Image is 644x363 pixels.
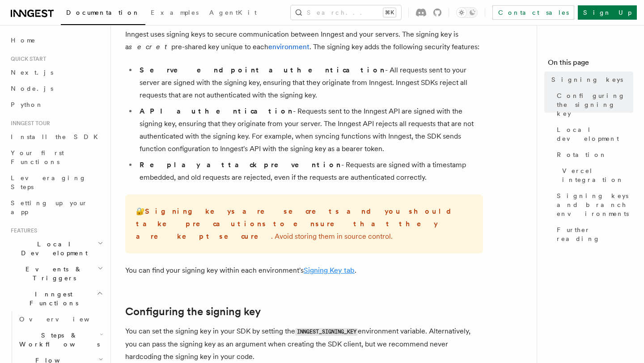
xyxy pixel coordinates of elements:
a: Configuring the signing key [553,88,633,122]
a: Python [7,97,105,113]
span: Rotation [557,150,607,159]
a: Setting up your app [7,195,105,220]
li: - Requests are signed with a timestamp embedded, and old requests are rejected, even if the reque... [137,159,483,184]
p: 🔐 . Avoid storing them in source control. [136,205,472,243]
a: Configuring the signing key [125,305,261,318]
a: Home [7,32,105,48]
li: - Requests sent to the Inngest API are signed with the signing key, ensuring that they originate ... [137,105,483,155]
a: Sign Up [578,5,637,20]
span: Home [11,36,36,45]
a: Leveraging Steps [7,170,105,195]
span: Python [11,101,43,108]
a: AgentKit [204,3,262,24]
span: Signing keys [551,75,623,84]
p: You can set the signing key in your SDK by setting the environment variable. Alternatively, you c... [125,325,483,363]
em: secret [129,42,171,51]
button: Inngest Functions [7,286,105,311]
span: Configuring the signing key [557,91,633,118]
a: Contact sales [492,5,574,20]
a: Next.js [7,64,105,80]
kbd: ⌘K [383,8,396,17]
span: Steps & Workflows [16,331,100,349]
a: Documentation [61,3,145,25]
span: Inngest tour [7,120,50,127]
a: Further reading [553,222,633,247]
span: Your first Functions [11,149,64,165]
li: - All requests sent to your server are signed with the signing key, ensuring that they originate ... [137,64,483,101]
span: Inngest Functions [7,290,97,308]
span: Setting up your app [11,199,88,215]
span: Node.js [11,85,53,92]
button: Events & Triggers [7,261,105,286]
h4: On this page [548,57,633,72]
p: Inngest uses signing keys to secure communication between Inngest and your servers. The signing k... [125,28,483,53]
a: Signing keys [548,72,633,88]
span: Install the SDK [11,133,103,140]
p: You can find your signing key within each environment's . [125,264,483,277]
a: environment [268,42,309,51]
a: Examples [145,3,204,24]
span: Vercel integration [562,166,633,184]
span: Quick start [7,55,46,63]
a: Vercel integration [559,163,633,188]
a: Signing keys and branch environments [553,188,633,222]
a: Overview [16,311,105,327]
span: Local Development [7,240,97,257]
button: Steps & Workflows [16,327,105,352]
a: Install the SDK [7,129,105,145]
strong: Serve endpoint authentication [140,66,385,74]
strong: Signing keys are secrets and you should take precautions to ensure that they are kept secure [136,207,458,241]
button: Search...⌘K [291,5,401,20]
span: Examples [151,9,199,16]
span: Features [7,227,37,234]
a: Local development [553,122,633,147]
span: Events & Triggers [7,265,97,283]
code: INNGEST_SIGNING_KEY [295,328,358,336]
strong: Replay attack prevention [140,160,341,169]
span: AgentKit [209,9,257,16]
a: Rotation [553,147,633,163]
span: Further reading [557,225,633,243]
span: Documentation [66,9,140,16]
span: Overview [19,316,111,323]
a: Signing Key tab [304,266,355,274]
a: Node.js [7,80,105,97]
strong: API authentication [140,107,293,115]
span: Local development [557,125,633,143]
span: Signing keys and branch environments [557,191,633,218]
span: Leveraging Steps [11,174,86,190]
a: Your first Functions [7,145,105,170]
button: Local Development [7,236,105,261]
button: Toggle dark mode [456,7,478,18]
span: Next.js [11,69,53,76]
